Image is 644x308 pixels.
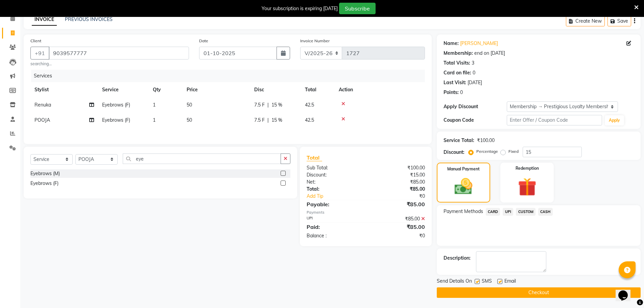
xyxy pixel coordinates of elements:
span: | [267,101,269,109]
th: Total [301,82,335,97]
th: Service [98,82,149,97]
div: end on [DATE] [474,50,505,57]
button: Apply [605,115,624,125]
span: 50 [187,102,192,108]
iframe: chat widget [616,281,637,301]
div: Eyebrows (F) [30,180,58,187]
span: Total [307,154,322,161]
label: Fixed [508,148,519,155]
div: Card on file: [444,69,471,76]
label: Percentage [476,148,498,155]
span: 15 % [271,117,282,124]
a: PREVIOUS INVOICES [65,16,113,22]
div: Payments [307,210,425,215]
div: ₹85.00 [366,179,430,186]
div: Payable: [302,200,366,208]
a: INVOICE [32,14,57,26]
div: ₹100.00 [477,137,495,144]
div: Net: [302,179,366,186]
div: Discount: [444,149,464,156]
input: Search or Scan [123,153,281,164]
div: 0 [460,89,463,96]
span: Payment Methods [444,208,483,215]
span: CUSTOM [516,208,535,216]
div: 0 [473,69,475,76]
div: Service Total: [444,137,474,144]
div: Description: [444,255,471,262]
a: Add Tip [302,193,376,200]
div: Coupon Code [444,117,507,124]
span: 42.5 [305,117,314,123]
button: Checkout [437,287,641,298]
div: Discount: [302,171,366,179]
img: _gift.svg [512,175,542,198]
span: CARD [486,208,500,216]
input: Search by Name/Mobile/Email/Code [49,47,189,60]
img: _cash.svg [449,176,478,197]
th: Stylist [30,82,98,97]
div: Paid: [302,223,366,231]
div: Apply Discount [444,103,507,110]
th: Disc [250,82,301,97]
span: 42.5 [305,102,314,108]
span: POOJA [34,117,50,123]
div: ₹85.00 [366,200,430,208]
span: Send Details On [437,278,472,286]
span: UPI [503,208,513,216]
div: ₹100.00 [366,164,430,171]
label: Client [30,38,41,44]
button: Save [607,16,631,26]
button: Subscribe [339,3,376,14]
div: [DATE] [468,79,482,86]
button: +91 [30,47,49,60]
span: Email [504,278,516,286]
th: Price [183,82,250,97]
div: ₹0 [377,193,430,200]
div: Membership: [444,50,473,57]
div: ₹0 [366,232,430,239]
div: UPI [302,215,366,222]
span: 50 [187,117,192,123]
div: Points: [444,89,459,96]
span: Eyebrows (F) [102,102,130,108]
div: Eyebrows (M) [30,170,60,177]
label: Invoice Number [300,38,330,44]
span: 7.5 F [254,117,265,124]
div: Services [31,70,430,82]
th: Qty [149,82,183,97]
div: Name: [444,40,459,47]
label: Redemption [516,165,539,171]
div: Sub Total: [302,164,366,171]
input: Enter Offer / Coupon Code [507,115,602,125]
div: ₹85.00 [366,223,430,231]
div: Total Visits: [444,60,470,67]
span: SMS [482,278,492,286]
div: ₹85.00 [366,215,430,222]
span: 1 [153,117,156,123]
div: ₹15.00 [366,171,430,179]
span: Eyebrows (F) [102,117,130,123]
span: Renuka [34,102,51,108]
a: [PERSON_NAME] [460,40,498,47]
div: ₹85.00 [366,186,430,193]
small: searching... [30,61,189,67]
span: 1 [153,102,156,108]
span: 7.5 F [254,101,265,109]
div: Last Visit: [444,79,466,86]
span: 15 % [271,101,282,109]
label: Date [199,38,208,44]
div: Balance : [302,232,366,239]
button: Create New [566,16,605,26]
div: 3 [472,60,474,67]
label: Manual Payment [447,166,480,172]
span: CASH [538,208,553,216]
th: Action [335,82,425,97]
div: Your subscription is expiring [DATE] [262,5,338,12]
span: | [267,117,269,124]
div: Total: [302,186,366,193]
